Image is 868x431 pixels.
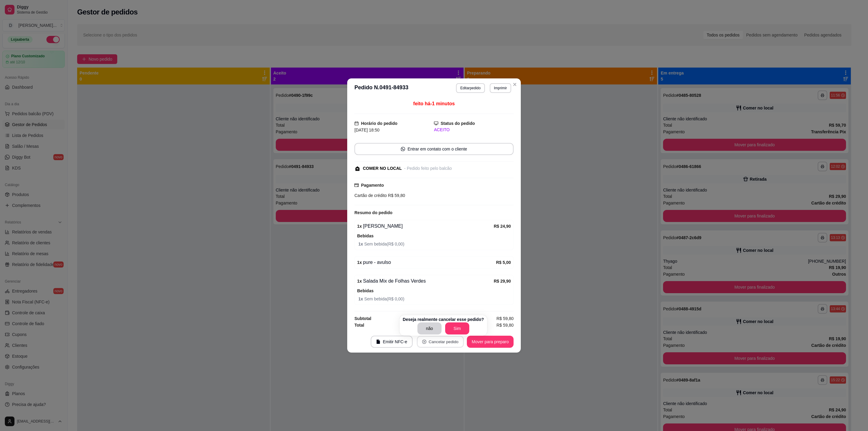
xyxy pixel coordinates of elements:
[496,322,514,328] span: R$ 59,80
[354,121,359,125] span: calendar
[354,143,514,155] button: whats-appEntrar em contato com o cliente
[404,165,452,172] div: - Pedido feito pelo balcão
[358,296,364,301] strong: 1 x
[413,101,455,106] span: feito há -1 minutos
[456,83,485,93] button: Editarpedido
[496,315,514,322] span: R$ 59,80
[357,259,496,266] div: pure - avulso
[387,193,405,198] span: R$ 59,80
[403,316,484,322] p: Deseja realmente cancelar esse pedido?
[354,323,364,328] strong: Total
[361,121,398,126] strong: Horário do pedido
[401,147,405,151] span: whats-app
[490,83,511,93] button: Imprimir
[496,260,511,265] strong: R$ 5,00
[422,340,426,344] span: close-circle
[357,288,373,293] strong: Bebidas
[358,241,511,247] span: Sem bebida ( R$ 0,00 )
[494,279,511,284] strong: R$ 29,90
[354,210,392,215] strong: Resumo do pedido
[467,336,514,348] button: Mover para preparo
[417,322,442,334] button: não
[354,83,408,93] h3: Pedido N. 0491-84933
[494,224,511,229] strong: R$ 24,90
[357,277,494,285] div: Salada Mix de Folhas Verdes
[441,121,475,126] strong: Status do pedido
[434,127,514,133] div: ACEITO
[357,260,362,265] strong: 1 x
[354,128,379,132] span: [DATE] 18:50
[510,80,520,89] button: Close
[357,233,373,238] strong: Bebidas
[357,224,362,229] strong: 1 x
[358,242,364,246] strong: 1 x
[434,121,438,125] span: desktop
[357,279,362,284] strong: 1 x
[354,183,359,187] span: credit-card
[417,336,464,348] button: close-circleCancelar pedido
[445,322,469,334] button: Sim
[361,183,384,188] strong: Pagamento
[371,336,413,348] button: fileEmitir NFC-e
[358,296,511,302] span: Sem bebida ( R$ 0,00 )
[354,193,387,198] span: Cartão de crédito
[357,223,494,230] div: [PERSON_NAME]
[354,316,371,321] strong: Subtotal
[376,340,380,344] span: file
[363,165,402,172] div: COMER NO LOCAL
